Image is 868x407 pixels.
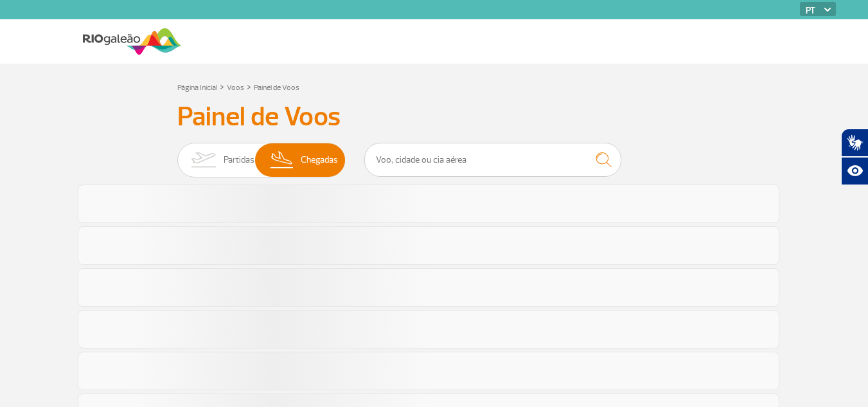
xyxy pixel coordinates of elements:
[227,83,244,93] a: Voos
[364,143,621,177] input: Voo, cidade ou cia aérea
[841,157,868,185] button: Abrir recursos assistivos.
[301,143,338,177] span: Chegadas
[224,143,254,177] span: Partidas
[220,79,224,94] a: >
[177,101,691,133] h3: Painel de Voos
[841,129,868,185] div: Plugin de acessibilidade da Hand Talk.
[183,143,224,177] img: slider-embarque
[263,143,301,177] img: slider-desembarque
[247,79,251,94] a: >
[254,83,299,93] a: Painel de Voos
[177,83,217,93] a: Página Inicial
[841,129,868,157] button: Abrir tradutor de língua de sinais.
